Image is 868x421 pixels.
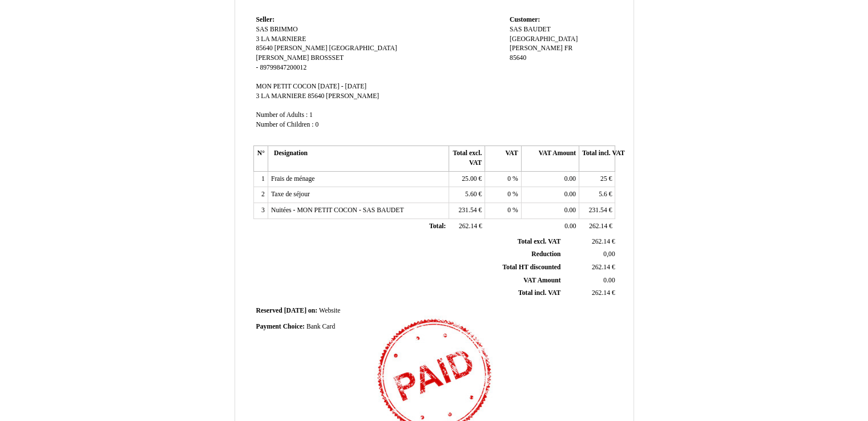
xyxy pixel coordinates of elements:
[256,92,306,100] span: 3 LA MARNIERE
[510,35,578,43] span: [GEOGRAPHIC_DATA]
[579,171,615,187] td: €
[449,146,485,171] th: Total excl. VAT
[485,146,521,171] th: VAT
[563,287,617,300] td: €
[579,187,615,203] td: €
[507,207,511,214] span: 0
[268,146,449,171] th: Designation
[256,121,314,128] span: Number of Children :
[502,264,560,271] span: Total HT discounted
[256,111,308,119] span: Number of Adults :
[449,171,485,187] td: €
[592,264,610,271] span: 262.14
[465,191,477,198] span: 5.60
[510,44,563,52] span: [PERSON_NAME]
[256,83,317,90] span: MON PETIT COCON
[531,250,560,258] span: Reduction
[462,175,477,183] span: 25.00
[308,307,317,314] span: on:
[256,64,259,71] span: -
[256,54,309,62] span: [PERSON_NAME]
[308,92,324,100] span: 85640
[564,207,576,214] span: 0.00
[306,323,335,330] span: Bank Card
[253,171,268,187] td: 1
[256,16,274,23] span: Seller:
[564,44,572,52] span: FR
[485,171,521,187] td: %
[274,44,328,52] span: [PERSON_NAME]
[523,277,560,284] span: VAT Amount
[579,203,615,219] td: €
[563,261,617,274] td: €
[326,92,379,100] span: [PERSON_NAME]
[271,191,310,198] span: Taxe de séjour
[459,222,477,230] span: 262.14
[449,203,485,219] td: €
[429,222,446,230] span: Total:
[563,236,617,248] td: €
[579,146,615,171] th: Total incl. VAT
[564,175,576,183] span: 0.00
[521,146,579,171] th: VAT Amount
[592,238,610,245] span: 262.14
[485,187,521,203] td: %
[284,307,306,314] span: [DATE]
[260,64,306,71] span: 89799847200012
[256,44,273,52] span: 85640
[523,26,550,33] span: BAUDET
[485,203,521,219] td: %
[510,16,540,23] span: Customer:
[603,250,615,258] span: 0,00
[256,307,282,314] span: Reserved
[579,218,615,234] td: €
[271,175,315,183] span: Frais de ménage
[592,289,610,297] span: 262.14
[256,35,306,43] span: 3 LA MARNIERE
[256,26,298,33] span: SAS BRIMMO
[253,203,268,219] td: 3
[589,207,607,214] span: 231.54
[564,191,576,198] span: 0.00
[600,175,607,183] span: 25
[518,289,561,297] span: Total incl. VAT
[589,222,607,230] span: 262.14
[253,146,268,171] th: N°
[510,54,526,62] span: 85640
[315,121,318,128] span: 0
[449,187,485,203] td: €
[449,218,485,234] td: €
[507,191,511,198] span: 0
[599,191,607,198] span: 5.6
[518,238,561,245] span: Total excl. VAT
[507,175,511,183] span: 0
[510,26,522,33] span: SAS
[271,207,404,214] span: Nuitées - MON PETIT COCON - SAS BAUDET
[564,222,576,230] span: 0.00
[603,277,615,284] span: 0.00
[253,187,268,203] td: 2
[319,307,340,314] span: Website
[458,207,477,214] span: 231.54
[309,111,313,119] span: 1
[310,54,344,62] span: BROSSSET
[329,44,397,52] span: [GEOGRAPHIC_DATA]
[318,83,366,90] span: [DATE] - [DATE]
[256,323,305,330] span: Payment Choice:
